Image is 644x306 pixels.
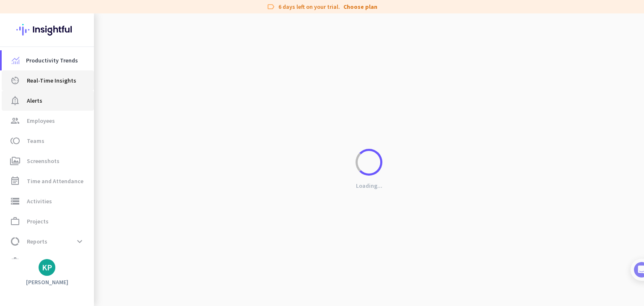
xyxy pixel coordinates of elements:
[27,75,76,86] span: Real-Time Insights
[16,143,152,156] div: 1Add employees
[27,236,47,246] span: Reports
[98,268,112,274] span: Help
[138,268,156,274] span: Tasks
[71,4,98,18] h1: Tasks
[10,156,20,166] i: perm_media
[27,96,42,106] span: Alerts
[10,116,20,126] i: group
[12,62,156,83] div: You're just a few steps away from completing the essential app setup
[10,216,20,226] i: work_outline
[8,110,30,119] p: 4 steps
[2,191,94,211] a: storageActivities
[27,196,52,206] span: Activities
[12,268,29,274] span: Home
[27,216,49,226] span: Projects
[32,160,146,195] div: It's time to add your employees! This is crucial since Insightful will start collecting their act...
[26,55,78,65] span: Productivity Trends
[2,131,94,151] a: tollTeams
[267,3,275,11] i: label
[84,247,126,281] button: Help
[27,156,60,166] span: Screenshots
[2,91,94,111] a: notification_importantAlerts
[10,196,20,206] i: storage
[42,247,84,281] button: Messages
[10,96,20,106] i: notification_important
[12,57,19,64] img: menu-item
[27,136,44,146] span: Teams
[10,75,20,86] i: av_timer
[2,231,94,252] a: data_usageReportsexpand_more
[47,90,138,99] div: [PERSON_NAME] from Insightful
[32,241,142,258] div: Initial tracking settings and how to edit them
[27,176,83,186] span: Time and Attendance
[147,3,162,18] div: Close
[356,182,382,189] p: Loading...
[2,50,94,70] a: menu-itemProductivity Trends
[10,136,20,146] i: toll
[42,263,52,272] div: KP
[343,3,377,11] a: Choose plan
[49,268,78,274] span: Messages
[72,234,87,249] button: expand_more
[2,211,94,231] a: work_outlineProjects
[107,110,159,119] p: About 10 minutes
[126,247,168,281] button: Tasks
[2,171,94,191] a: event_noteTime and Attendance
[10,236,20,246] i: data_usage
[2,151,94,171] a: perm_mediaScreenshots
[27,116,55,126] span: Employees
[2,70,94,91] a: av_timerReal-Time Insights
[10,176,20,186] i: event_note
[12,32,156,62] div: 🎊 Welcome to Insightful! 🎊
[10,257,20,267] i: settings
[2,252,94,272] a: settingsSettings
[2,111,94,131] a: groupEmployees
[32,146,142,154] div: Add employees
[27,257,49,267] span: Settings
[16,239,152,258] div: 2Initial tracking settings and how to edit them
[16,13,78,46] img: Insightful logo
[32,202,113,218] button: Add your employees
[30,88,43,101] img: Profile image for Tamara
